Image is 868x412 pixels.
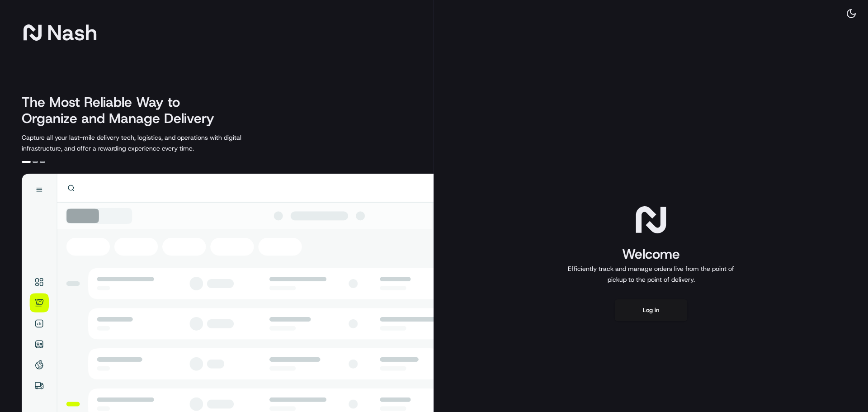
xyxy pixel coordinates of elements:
[47,24,97,42] span: Nash
[564,263,738,285] p: Efficiently track and manage orders live from the point of pickup to the point of delivery.
[22,132,282,154] p: Capture all your last-mile delivery tech, logistics, and operations with digital infrastructure, ...
[615,299,687,321] button: Log in
[564,245,738,263] h1: Welcome
[22,94,224,127] h2: The Most Reliable Way to Organize and Manage Delivery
